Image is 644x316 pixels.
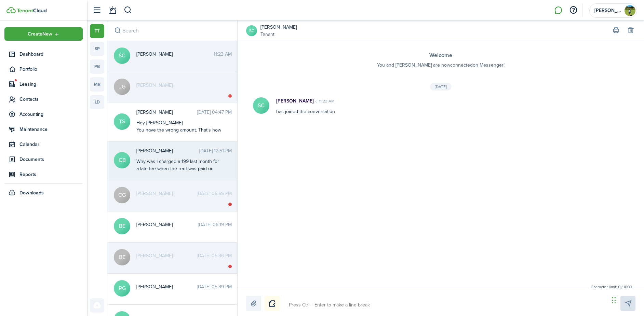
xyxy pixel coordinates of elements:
[114,113,130,130] avatar-text: TS
[114,79,130,95] avatar-text: JG
[314,98,335,104] time: 11:23 AM
[107,20,237,41] input: search
[90,77,104,92] a: mr
[90,42,104,56] a: sp
[136,51,214,58] span: Sara Cowan
[19,141,83,148] span: Calendar
[136,82,232,89] span: Jacob Green
[90,24,104,38] a: tt
[114,249,130,265] avatar-text: BE
[260,24,297,31] a: [PERSON_NAME]
[19,156,83,163] span: Documents
[106,2,119,19] a: Notifications
[269,97,563,115] div: has joined the conversation
[114,47,130,64] avatar-text: SC
[610,283,644,316] iframe: Chat Widget
[90,59,104,74] a: pb
[198,221,232,228] time: [DATE] 06:19 PM
[136,158,222,179] div: Why was I charged a 199 last month for a late fee when the rent was paid on time on the 1?
[114,218,130,234] avatar-text: BE
[430,83,452,91] div: [DATE]
[136,283,197,290] span: Randi Green
[19,171,83,178] span: Reports
[214,51,232,58] time: 11:23 AM
[4,27,83,41] button: Open menu
[197,190,232,197] time: [DATE] 05:55 PM
[136,252,197,259] span: Brittney Enriquez
[594,8,622,13] span: Greathouse Greathome
[114,152,130,168] avatar-text: CB
[197,283,232,290] time: [DATE] 05:39 PM
[114,187,130,203] avatar-text: CG
[124,4,132,16] button: Search
[197,252,232,259] time: [DATE] 05:36 PM
[90,95,104,109] a: ld
[114,280,130,297] avatar-text: RG
[567,4,579,16] button: Open resource center
[625,5,635,16] img: Greathouse Greathome
[19,111,83,118] span: Accounting
[19,126,83,133] span: Maintenance
[136,109,197,116] span: Tessa Sanders
[136,119,222,141] div: Hey [PERSON_NAME] You have the wrong amount. That's how much the city is paying you.
[199,147,232,154] time: [DATE] 12:51 PM
[253,97,269,114] avatar-text: SC
[197,109,232,116] time: [DATE] 04:47 PM
[19,189,44,196] span: Downloads
[19,66,83,73] span: Portfolio
[4,168,83,181] a: Reports
[19,96,83,103] span: Contacts
[246,25,257,36] a: SC
[6,7,16,13] img: TenantCloud
[265,296,280,311] button: Notice
[251,61,630,69] p: You and [PERSON_NAME] are now connected on Messenger!
[113,26,122,36] button: Search
[19,81,83,88] span: Leasing
[4,47,83,61] a: Dashboard
[90,4,103,17] button: Open sidebar
[136,221,198,228] span: Brittney Enriquez
[626,26,635,36] button: Delete
[136,147,199,154] span: Courtney Brittain
[251,51,630,60] h3: Welcome
[611,26,621,36] button: Print
[589,284,634,290] small: Character limit: 0 / 1000
[276,97,314,105] p: [PERSON_NAME]
[612,290,616,311] div: Drag
[136,190,197,197] span: Cheyenne Garcia
[19,51,83,58] span: Dashboard
[260,31,297,38] a: Tenant
[17,9,46,13] img: TenantCloud
[28,32,52,37] span: Create New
